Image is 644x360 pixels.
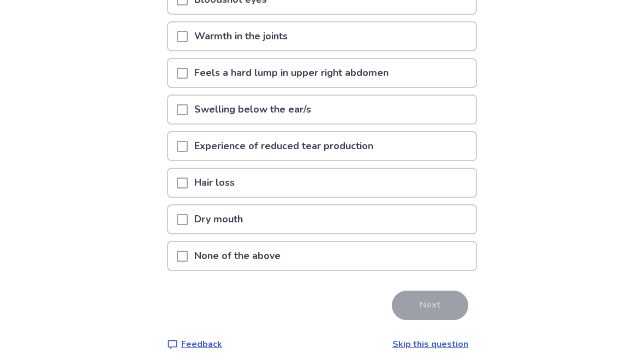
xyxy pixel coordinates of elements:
p: Hair loss [188,169,241,197]
p: Feels a hard lump in upper right abdomen [188,59,395,87]
p: Warmth in the joints [188,22,294,50]
p: Experience of reduced tear production [188,132,380,160]
a: Feedback [167,338,222,351]
a: Skip this question [392,338,468,350]
p: Feedback [181,338,222,351]
button: Next [392,291,468,320]
p: None of the above [188,242,287,270]
p: Swelling below the ear/s [188,96,318,123]
p: Dry mouth [188,205,249,233]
